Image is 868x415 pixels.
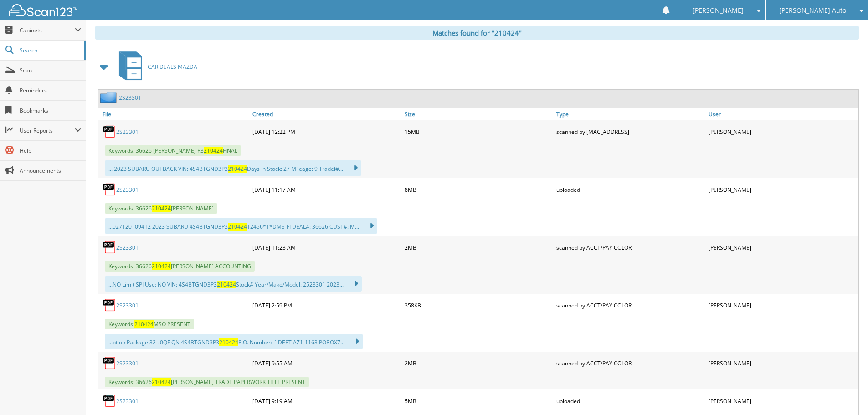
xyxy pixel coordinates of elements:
[20,107,81,114] span: Bookmarks
[706,238,858,256] div: [PERSON_NAME]
[250,392,402,410] div: [DATE] 9:19 AM
[103,241,116,254] img: PDF.png
[228,165,247,173] span: 210424
[103,125,116,138] img: PDF.png
[116,397,139,405] a: 2S23301
[116,244,139,251] a: 2S23301
[134,320,154,328] span: 210424
[554,108,706,120] a: Type
[693,8,744,13] span: [PERSON_NAME]
[402,296,555,314] div: 358KB
[228,223,247,231] span: 210424
[100,92,119,103] img: folder2.png
[105,334,363,349] div: ...ption Package 32 . 0QF QN 4S4BTGND3P3 P.O. Number: i] DEPT AZ1-1163 POBOX7...
[250,108,402,120] a: Created
[148,63,197,71] span: CAR DEALS MAZDA
[116,128,139,136] a: 2S23301
[116,302,139,309] a: 2S23301
[20,46,80,54] span: Search
[103,356,116,370] img: PDF.png
[250,354,402,372] div: [DATE] 9:55 AM
[113,49,197,85] a: CAR DEALS MAZDA
[204,147,223,154] span: 210424
[20,127,75,134] span: User Reports
[95,26,859,40] div: Matches found for "210424"
[98,108,250,120] a: File
[250,180,402,199] div: [DATE] 11:17 AM
[152,262,171,270] span: 210424
[402,354,555,372] div: 2MB
[103,183,116,196] img: PDF.png
[554,238,706,256] div: scanned by ACCT/PAY COLOR
[402,180,555,199] div: 8MB
[219,338,238,346] span: 210424
[706,354,858,372] div: [PERSON_NAME]
[779,8,846,13] span: [PERSON_NAME] Auto
[554,296,706,314] div: scanned by ACCT/PAY COLOR
[105,203,217,214] span: Keywords: 36626 [PERSON_NAME]
[119,94,141,102] a: 2S23301
[105,377,309,387] span: Keywords: 36626 [PERSON_NAME] TRADE PAPERWORK TITLE PRESENT
[105,218,377,234] div: ...027120 -09412 2023 SUBARU 4S4BTGND3P3 12456*1*DMS-FI DEAL#: 36626 CUST#: M...
[105,276,362,292] div: ...NO Limit SPI Use: NO VIN: 4S4BTGND3P3 Stock# Year/Make/Model: 2523301 2023...
[402,392,555,410] div: 5MB
[116,186,139,194] a: 2S23301
[20,26,75,34] span: Cabinets
[105,261,255,272] span: Keywords: 36626 [PERSON_NAME] ACCOUNTING
[103,394,116,408] img: PDF.png
[706,296,858,314] div: [PERSON_NAME]
[402,238,555,256] div: 2MB
[9,4,77,16] img: scan123-logo-white.svg
[105,319,194,329] span: Keywords: MSO PRESENT
[822,371,868,415] iframe: Chat Widget
[20,167,81,174] span: Announcements
[554,354,706,372] div: scanned by ACCT/PAY COLOR
[103,298,116,312] img: PDF.png
[706,392,858,410] div: [PERSON_NAME]
[402,108,555,120] a: Size
[105,160,361,176] div: ... 2023 SUBARU OUTBACK VIN: 4S4BTGND3P3 Days In Stock: 27 Mileage: 9 Tradei#...
[250,296,402,314] div: [DATE] 2:59 PM
[217,281,236,288] span: 210424
[706,180,858,199] div: [PERSON_NAME]
[706,123,858,141] div: [PERSON_NAME]
[20,87,81,94] span: Reminders
[20,67,81,74] span: Scan
[554,392,706,410] div: uploaded
[554,180,706,199] div: uploaded
[20,147,81,154] span: Help
[250,123,402,141] div: [DATE] 12:22 PM
[402,123,555,141] div: 15MB
[116,359,139,367] a: 2S23301
[152,378,171,386] span: 210424
[152,205,171,212] span: 210424
[105,145,241,156] span: Keywords: 36626 [PERSON_NAME] P3 FINAL
[706,108,858,120] a: User
[554,123,706,141] div: scanned by [MAC_ADDRESS]
[250,238,402,256] div: [DATE] 11:23 AM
